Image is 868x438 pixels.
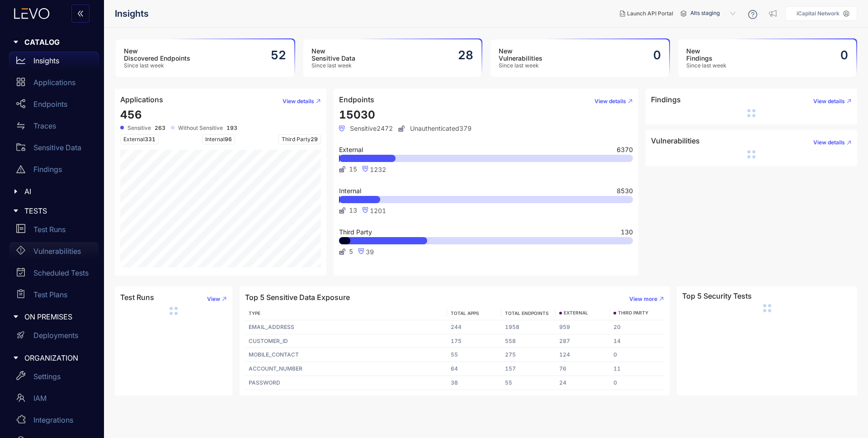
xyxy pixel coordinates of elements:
[499,62,542,69] span: Since last week
[9,389,99,411] a: IAM
[622,292,664,306] button: View more
[120,293,154,301] h4: Test Runs
[339,108,375,121] span: 15030
[5,201,99,220] div: TESTS
[311,48,355,62] h3: New Sensitive Data
[120,108,142,121] span: 456
[124,62,190,69] span: Since last week
[610,362,664,376] td: 11
[339,188,361,194] span: Internal
[33,225,66,233] p: Test Runs
[71,5,90,23] button: double-left
[24,187,91,195] span: AI
[33,143,81,152] p: Sensitive Data
[245,362,447,376] td: ACCOUNT_NUMBER
[33,416,73,424] p: Integrations
[499,48,542,62] h3: New Vulnerabilities
[651,95,681,104] h4: Findings
[200,292,227,306] button: View
[501,334,556,348] td: 558
[311,62,355,69] span: Since last week
[339,95,374,104] h4: Endpoints
[447,376,501,390] td: 38
[9,327,99,348] a: Deployments
[33,394,47,402] p: IAM
[24,38,91,46] span: CATALOG
[339,229,372,235] span: Third Party
[556,320,610,334] td: 959
[9,411,99,433] a: Integrations
[225,136,232,143] span: 96
[145,136,156,143] span: 331
[501,320,556,334] td: 1958
[339,125,393,132] span: Sensitive 2472
[13,314,19,320] span: caret-right
[806,94,852,109] button: View details
[13,355,19,361] span: caret-right
[77,10,84,18] span: double-left
[556,348,610,362] td: 124
[505,310,549,316] span: TOTAL ENDPOINTS
[33,165,62,173] p: Findings
[339,147,363,153] span: External
[451,310,479,316] span: TOTAL APPS
[245,320,447,334] td: EMAIL_ADDRESS
[9,52,99,73] a: Insights
[398,125,472,132] span: Unauthenticated 379
[690,6,737,21] span: Alts staging
[686,62,726,69] span: Since last week
[16,165,25,174] span: warning
[249,310,260,316] span: TYPE
[564,310,588,316] span: EXTERNAL
[178,125,223,131] span: Without Sensitive
[245,376,447,390] td: PASSWORD
[9,138,99,160] a: Sensitive Data
[458,48,473,62] h2: 28
[556,376,610,390] td: 24
[33,372,61,381] p: Settings
[447,320,501,334] td: 244
[617,147,633,153] span: 6370
[120,134,159,144] span: External
[271,48,286,62] h2: 52
[155,125,165,131] b: 263
[13,188,19,195] span: caret-right
[278,134,321,144] span: Third Party
[682,292,752,300] h4: Top 5 Security Tests
[9,117,99,138] a: Traces
[24,354,91,362] span: ORGANIZATION
[33,331,78,339] p: Deployments
[283,98,314,105] span: View details
[813,98,845,105] span: View details
[370,207,386,214] span: 1201
[115,9,149,19] span: Insights
[447,348,501,362] td: 55
[9,264,99,286] a: Scheduled Tests
[275,94,321,109] button: View details
[5,307,99,326] div: ON PREMISES
[366,248,374,256] span: 39
[618,310,648,316] span: THIRD PARTY
[9,73,99,95] a: Applications
[556,334,610,348] td: 287
[797,10,840,17] p: iCapital Network
[226,125,237,131] b: 193
[24,313,91,321] span: ON PREMISES
[33,78,75,86] p: Applications
[617,188,633,194] span: 8530
[651,137,700,145] h4: Vulnerabilities
[627,10,673,17] span: Launch API Portal
[349,207,357,214] span: 13
[24,207,91,215] span: TESTS
[556,362,610,376] td: 76
[370,166,386,173] span: 1232
[621,229,633,235] span: 130
[311,136,318,143] span: 29
[33,122,56,130] p: Traces
[202,134,235,144] span: Internal
[610,320,664,334] td: 20
[9,286,99,307] a: Test Plans
[840,48,848,62] h2: 0
[245,348,447,362] td: MOBILE_CONTACT
[13,208,19,214] span: caret-right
